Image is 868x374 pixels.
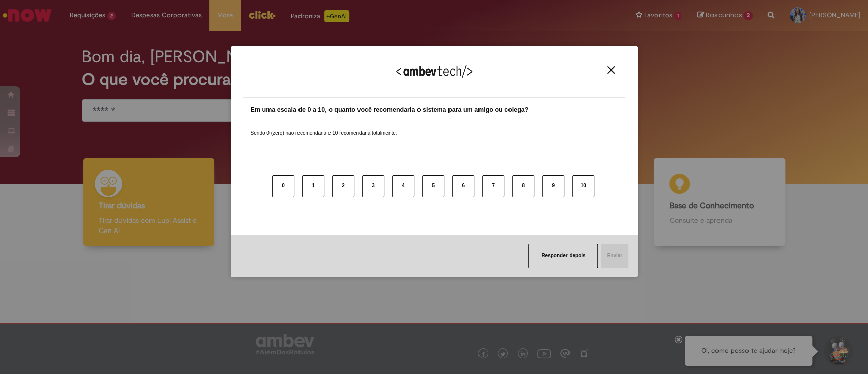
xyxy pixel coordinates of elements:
[396,65,472,78] img: Logo Ambevtech
[572,175,594,197] button: 10
[422,175,444,197] button: 5
[302,175,324,197] button: 1
[362,175,384,197] button: 3
[512,175,534,197] button: 8
[542,175,564,197] button: 9
[251,105,529,115] label: Em uma escala de 0 a 10, o quanto você recomendaria o sistema para um amigo ou colega?
[528,244,598,268] button: Responder depois
[251,118,397,137] label: Sendo 0 (zero) não recomendaria e 10 recomendaria totalmente.
[482,175,504,197] button: 7
[604,66,618,74] button: Close
[452,175,474,197] button: 6
[272,175,294,197] button: 0
[332,175,354,197] button: 2
[607,66,615,74] img: Close
[392,175,414,197] button: 4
